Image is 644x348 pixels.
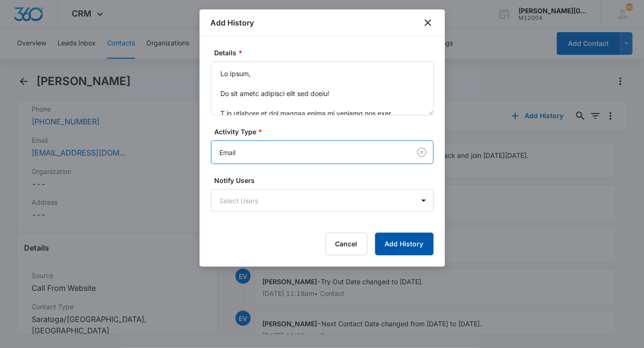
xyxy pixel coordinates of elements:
[422,17,434,28] button: close
[215,127,437,137] label: Activity Type
[215,48,437,58] label: Details
[215,175,437,185] label: Notify Users
[211,61,434,115] textarea: Lo Ipsum, Do sit ametc adipisci elit sed doeiu! T in utlabore et dol magnaa enima mi veniamq nos ...
[375,233,434,255] button: Add History
[211,17,254,28] h1: Add History
[326,233,368,255] button: Cancel
[414,145,429,160] button: Clear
